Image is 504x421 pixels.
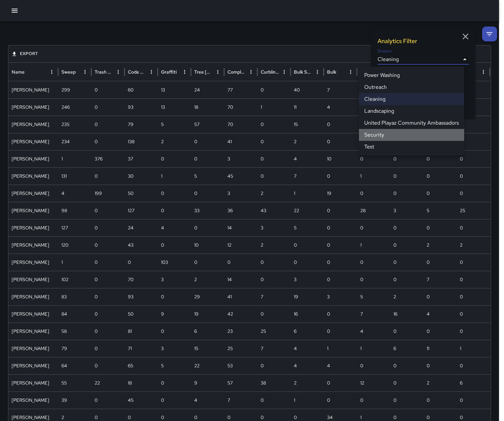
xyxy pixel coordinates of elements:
li: Cleaning [359,93,464,105]
li: United Playaz Community Ambassadors [359,117,464,129]
li: Landscaping [359,105,464,117]
li: Power Washing [359,69,464,81]
li: Test [359,141,464,153]
li: Security [359,129,464,141]
li: Outreach [359,81,464,93]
